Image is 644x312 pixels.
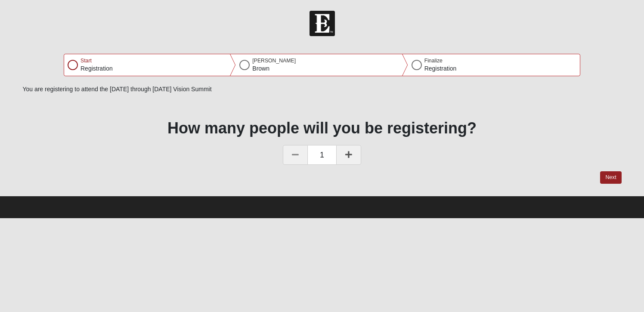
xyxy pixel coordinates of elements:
span: [PERSON_NAME] [252,58,296,64]
button: Next [600,171,621,184]
p: Registration [424,64,457,73]
h1: How many people will you be registering? [22,119,621,137]
p: Brown [252,64,296,73]
p: Registration [80,64,113,73]
span: Finalize [424,58,443,64]
img: Church of Eleven22 Logo [310,11,335,36]
p: You are registering to attend the [DATE] through [DATE] Vision Summit [22,85,621,94]
span: 1 [308,145,336,165]
span: Start [80,58,92,64]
